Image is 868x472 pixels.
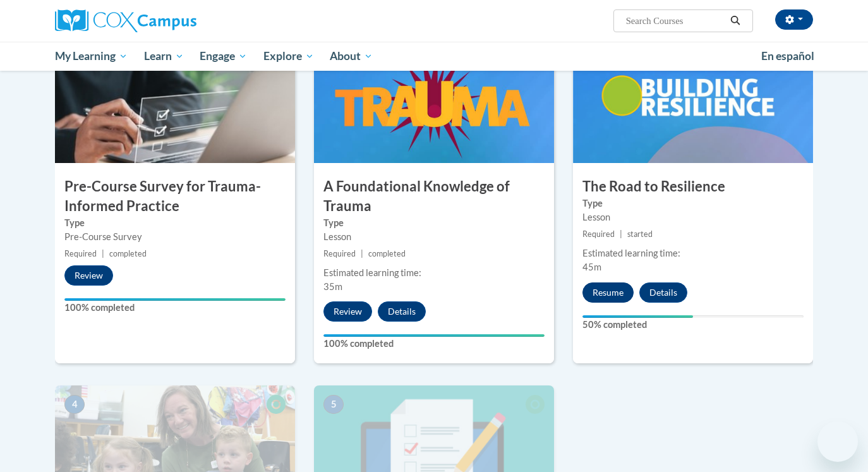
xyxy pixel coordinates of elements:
[64,265,113,286] button: Review
[625,13,726,28] input: Search Courses
[144,49,184,64] span: Learn
[263,49,314,64] span: Explore
[109,249,147,258] span: completed
[55,9,295,32] a: Cox Campus
[314,37,554,163] img: Course Image
[330,49,373,64] span: About
[573,177,813,197] h3: The Road to Resilience
[761,49,814,63] span: En español
[64,216,286,230] label: Type
[627,229,653,239] span: started
[322,42,382,71] a: About
[323,266,545,280] div: Estimated learning time:
[255,42,322,71] a: Explore
[323,230,545,244] div: Lesson
[64,395,85,414] span: 4
[582,318,804,332] label: 50% completed
[323,395,344,414] span: 5
[582,229,615,239] span: Required
[200,49,247,64] span: Engage
[573,37,813,163] img: Course Image
[64,230,286,244] div: Pre-Course Survey
[323,216,545,230] label: Type
[323,334,545,337] div: Your progress
[102,249,104,258] span: |
[64,298,286,301] div: Your progress
[753,43,823,70] a: En español
[64,249,97,258] span: Required
[55,177,295,216] h3: Pre-Course Survey for Trauma-Informed Practice
[55,37,295,163] img: Course Image
[582,282,634,303] button: Resume
[323,249,356,258] span: Required
[775,9,813,30] button: Account Settings
[582,262,601,272] span: 45m
[55,49,128,64] span: My Learning
[314,177,554,216] h3: A Foundational Knowledge of Trauma
[64,301,286,315] label: 100% completed
[191,42,255,71] a: Engage
[817,421,858,462] iframe: Button to launch messaging window
[55,9,196,32] img: Cox Campus
[639,282,687,303] button: Details
[582,315,693,318] div: Your progress
[582,210,804,224] div: Lesson
[47,42,136,71] a: My Learning
[323,337,545,351] label: 100% completed
[582,246,804,260] div: Estimated learning time:
[323,301,372,322] button: Review
[378,301,426,322] button: Details
[582,197,804,210] label: Type
[726,13,745,28] button: Search
[368,249,406,258] span: completed
[136,42,192,71] a: Learn
[323,281,342,292] span: 35m
[620,229,622,239] span: |
[36,42,832,71] div: Main menu
[361,249,363,258] span: |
